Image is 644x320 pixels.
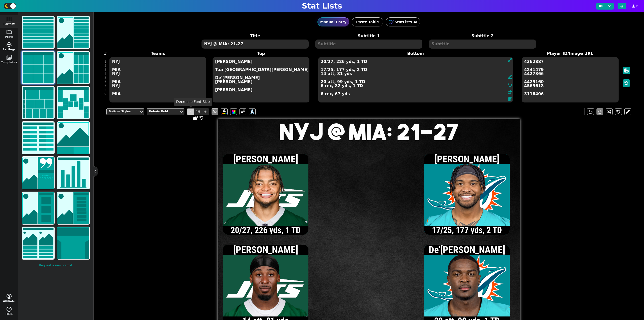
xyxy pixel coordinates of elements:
img: grid [22,52,54,84]
span: monetization_on [6,293,12,299]
div: Bottom Styles [109,110,137,114]
div: 3 [104,68,106,72]
span: folder [6,29,12,35]
span: De'[PERSON_NAME] [429,244,505,255]
span: 17/25, 177 yds, 2 TD [426,226,508,235]
span: redo [597,109,603,115]
textarea: 20/27, 226 yds, 1 TD 17/25, 177 yds, 2 TD 14 att, 81 yds 20 att, 99 yds, 1 TD 6 rec, 82 yds, 1 TD... [318,57,513,102]
span: help [6,306,12,312]
button: redo [596,108,603,115]
h1: NYJ @ MIA: 21-27 [218,120,520,143]
div: 9 [104,92,106,96]
img: comparison [22,227,54,259]
div: 6 [104,80,106,84]
div: 7 [104,84,106,88]
button: StatLists AI [386,17,420,26]
div: 2 [104,64,106,68]
span: settings [6,42,12,48]
span: - [187,108,194,115]
img: news/quote [22,157,54,189]
img: matchup [57,122,89,154]
span: undo [507,82,513,88]
label: Title [198,33,312,39]
span: photo_library [6,54,12,60]
img: bracket [57,87,89,119]
label: Subtitle 2 [426,33,539,39]
a: Request a new format [21,261,91,270]
div: 1 [104,60,106,64]
textarea: [PERSON_NAME] Tua [GEOGRAPHIC_DATA][PERSON_NAME] De'[PERSON_NAME] [PERSON_NAME] [PERSON_NAME] [213,57,309,102]
span: [PERSON_NAME] [233,153,298,165]
img: list [22,16,54,48]
textarea: NYJ MIA NYJ MIA NYJ MIA [109,57,206,102]
span: format_ink_highlighter [508,75,512,81]
button: undo [587,108,594,115]
img: list with image [57,16,89,48]
span: A [251,108,254,116]
textarea: 4362887 4241479 4427366 4429160 4569618 3116406 [522,57,619,102]
label: Teams [106,51,210,57]
div: 8 [104,88,106,92]
label: Top [210,51,313,57]
span: 20/27, 226 yds, 1 TD [225,226,306,235]
img: jersey [57,227,89,259]
img: chart [57,157,89,189]
span: undo [587,109,593,115]
img: tier [22,87,54,119]
div: Roboto Bold [149,110,177,114]
h1: Stat Lists [302,2,342,11]
div: 4 [104,72,106,76]
div: 5 [104,76,106,80]
span: redo [507,89,513,95]
span: Aa [212,108,218,115]
label: Bottom [312,51,518,57]
span: [PERSON_NAME] [434,153,499,165]
label: Player ID/Image URL [518,51,622,57]
img: grid with image [57,52,89,84]
button: Manual Entry [317,17,349,26]
span: space_dashboard [6,16,12,22]
span: + [202,108,209,115]
img: highlight [22,192,54,224]
img: lineup [57,192,89,224]
img: scores [22,122,54,154]
span: [PERSON_NAME] [233,244,298,255]
label: Subtitle 1 [312,33,426,39]
button: Paste Table [352,17,383,26]
label: # [104,51,107,57]
textarea: NYJ @ MIA: 21-27 [202,40,308,49]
